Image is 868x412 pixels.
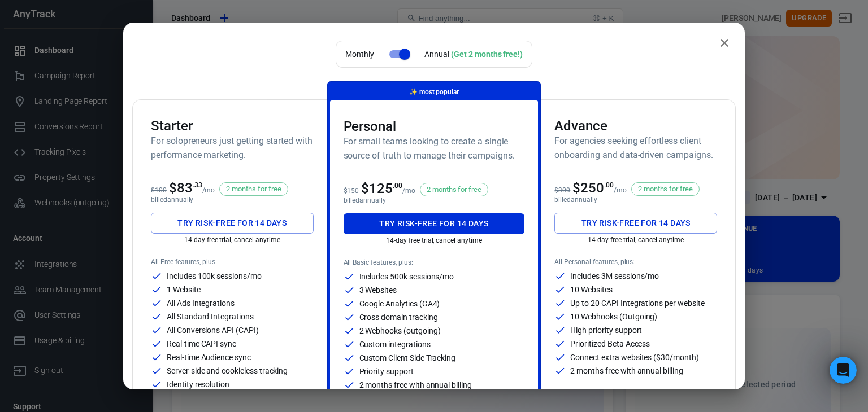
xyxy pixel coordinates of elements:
sup: .00 [604,181,614,189]
p: Cross domain tracking [359,313,438,321]
p: 14-day free trial, cancel anytime [554,236,717,244]
p: /mo [402,187,415,195]
p: Includes 500k sessions/mo [359,273,454,280]
span: 2 months for free [634,183,697,195]
p: All Free features, plus: [151,258,314,266]
p: billed annually [151,196,314,204]
span: $125 [361,181,402,196]
p: Custom integrations [359,340,431,348]
p: All Personal features, plus: [554,258,717,266]
p: Priority support [359,367,414,375]
p: /mo [202,186,215,194]
span: 2 months for free [222,183,285,195]
p: Custom Client Side Tracking [359,354,456,362]
p: All Basic features, plus: [344,258,525,266]
span: $100 [151,186,167,194]
p: 2 months free with annual billing [570,367,683,375]
div: (Get 2 months free!) [451,50,523,59]
h3: Personal [344,119,525,134]
p: High priority support [570,326,642,334]
p: 14-day free trial, cancel anytime [151,236,314,244]
p: Includes 3M sessions/mo [570,272,659,280]
p: billed annually [344,196,525,204]
p: All Standard Integrations [167,313,254,321]
div: Annual [424,49,523,60]
span: $300 [554,186,570,194]
iframe: Intercom live chat [830,357,857,384]
p: most popular [409,86,459,98]
h6: For agencies seeking effortless client onboarding and data-driven campaigns. [554,134,717,162]
p: billed annually [554,196,717,204]
p: Connect extra websites ($30/month) [570,353,698,361]
h6: For solopreneurs just getting started with performance marketing. [151,134,314,162]
p: 3 Websites [359,286,397,294]
h3: Advance [554,118,717,134]
p: Prioritized Beta Access [570,340,650,348]
p: All Ads Integrations [167,299,235,307]
p: Real-time CAPI sync [167,340,236,348]
h3: Starter [151,118,314,134]
span: $150 [344,187,359,195]
p: Monthly [345,49,374,60]
h6: For small teams looking to create a single source of truth to manage their campaigns. [344,134,525,163]
p: 14-day free trial, cancel anytime [344,236,525,244]
button: close [713,32,736,54]
p: 10 Webhooks (Outgoing) [570,313,657,321]
p: Real-time Audience sync [167,353,251,361]
sup: .00 [393,182,402,190]
span: $83 [169,180,202,196]
p: 2 months free with annual billing [359,381,472,389]
span: 2 months for free [423,184,485,195]
p: Includes 100k sessions/mo [167,272,262,280]
p: All Conversions API (CAPI) [167,326,259,334]
p: /mo [614,186,627,194]
span: magic [409,88,418,96]
p: Server-side and cookieless tracking [167,367,288,375]
p: 10 Websites [570,286,612,293]
button: Try risk-free for 14 days [554,213,717,234]
p: Up to 20 CAPI Integrations per website [570,299,704,307]
p: Google Analytics (GA4) [359,300,440,308]
button: Try risk-free for 14 days [344,213,525,234]
span: $250 [572,180,614,196]
p: Identity resolution [167,380,229,388]
sup: .33 [193,181,202,189]
button: Try risk-free for 14 days [151,213,314,234]
p: 1 Website [167,286,201,293]
p: 2 Webhooks (outgoing) [359,327,441,335]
